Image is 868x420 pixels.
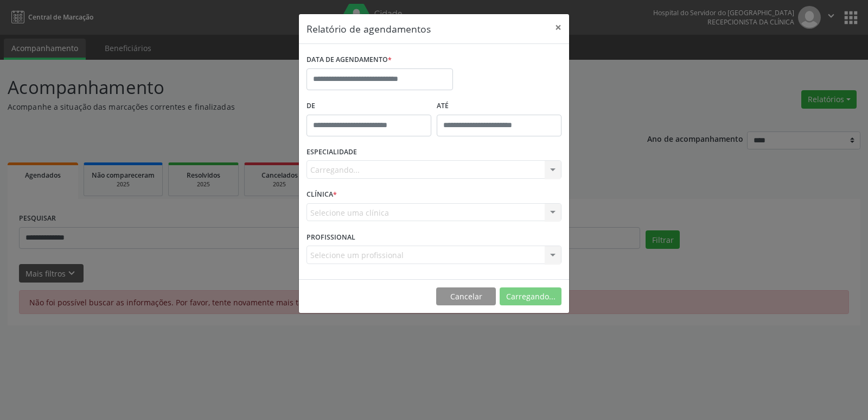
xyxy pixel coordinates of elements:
[307,186,337,203] label: CLÍNICA
[307,22,431,36] h5: Relatório de agendamentos
[547,14,569,41] button: Close
[436,287,496,306] button: Cancelar
[307,229,355,246] label: PROFISSIONAL
[307,144,357,161] label: ESPECIALIDADE
[500,287,561,306] button: Carregando...
[307,52,392,68] label: DATA DE AGENDAMENTO
[437,98,561,115] label: ATÉ
[307,98,431,115] label: De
